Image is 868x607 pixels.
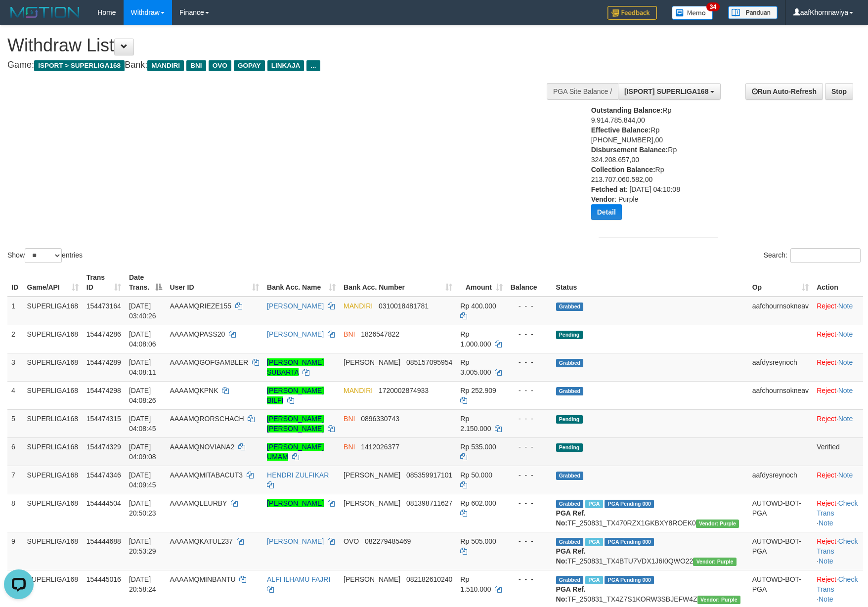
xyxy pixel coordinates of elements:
span: PGA Pending [605,538,654,546]
a: Reject [817,575,836,583]
th: Action [813,268,863,297]
th: Game/API: activate to sort column ascending [23,268,83,297]
span: [DATE] 04:09:45 [129,471,156,489]
td: · [813,381,863,409]
div: - - - [511,498,548,508]
button: Open LiveChat chat widget [4,4,34,34]
span: ISPORT > SUPERLIGA168 [34,60,125,71]
td: 3 [7,353,23,381]
span: [DATE] 04:09:08 [129,443,156,461]
span: PGA Pending [605,500,654,508]
span: AAAAMQKATUL237 [170,537,233,545]
b: Disbursement Balance: [591,146,668,154]
td: aafdysreynoch [748,466,813,494]
td: SUPERLIGA168 [23,494,83,532]
span: [PERSON_NAME] [344,358,400,366]
a: Reject [817,499,836,507]
a: Note [819,557,833,565]
button: [ISPORT] SUPERLIGA168 [618,83,721,100]
span: AAAAMQLEURBY [170,499,227,507]
span: Copy 1720002874933 to clipboard [379,387,429,394]
th: Bank Acc. Name: activate to sort column ascending [263,268,340,297]
span: [ISPORT] SUPERLIGA168 [624,87,708,95]
span: [DATE] 04:08:26 [129,387,156,404]
img: MOTION_logo.png [7,5,83,20]
a: Reject [817,302,836,310]
a: [PERSON_NAME] UMAM [267,443,324,461]
td: TF_250831_TX470RZX1GKBXY8ROEK0 [552,494,748,532]
div: - - - [511,470,548,480]
td: AUTOWD-BOT-PGA [748,532,813,570]
span: Rp 50.000 [460,471,492,479]
span: 154474346 [87,471,121,479]
td: · [813,409,863,437]
a: Note [819,595,833,603]
span: Rp 602.000 [460,499,496,507]
th: Date Trans.: activate to sort column descending [125,268,166,297]
span: Copy 0896330743 to clipboard [361,415,399,423]
a: Note [838,387,853,394]
span: Rp 1.510.000 [460,575,491,593]
td: · [813,353,863,381]
b: Collection Balance: [591,166,655,173]
h4: Game: Bank: [7,60,569,70]
span: BNI [186,60,206,71]
span: Rp 2.150.000 [460,415,491,433]
a: Reject [817,330,836,338]
span: GOPAY [234,60,265,71]
th: Status [552,268,748,297]
a: Reject [817,471,836,479]
div: - - - [511,357,548,367]
span: [DATE] 20:53:29 [129,537,156,555]
div: - - - [511,574,548,584]
img: panduan.png [728,6,778,19]
td: TF_250831_TX4BTU7VDX1J6I0QWO22 [552,532,748,570]
a: Reject [817,387,836,394]
span: 154474298 [87,387,121,394]
th: Trans ID: activate to sort column ascending [83,268,125,297]
a: Note [838,471,853,479]
span: Grabbed [556,500,584,508]
span: 154474286 [87,330,121,338]
a: Run Auto-Refresh [745,83,823,100]
a: Note [838,358,853,366]
td: 5 [7,409,23,437]
div: - - - [511,301,548,311]
a: Note [838,302,853,310]
b: Vendor [591,195,614,203]
td: · · [813,494,863,532]
span: 154444504 [87,499,121,507]
span: BNI [344,415,355,423]
span: Vendor URL: https://trx4.1velocity.biz [697,596,740,604]
span: AAAAMQMITABACUT3 [170,471,243,479]
span: Rp 1.000.000 [460,330,491,348]
span: [DATE] 20:58:24 [129,575,156,593]
b: PGA Ref. No: [556,585,586,603]
b: PGA Ref. No: [556,547,586,565]
span: AAAAMQGOFGAMBLER [170,358,249,366]
div: - - - [511,386,548,395]
span: Rp 252.909 [460,387,496,394]
div: - - - [511,536,548,546]
td: 9 [7,532,23,570]
td: AUTOWD-BOT-PGA [748,494,813,532]
span: Copy 1826547822 to clipboard [361,330,399,338]
span: [PERSON_NAME] [344,499,400,507]
span: OVO [209,60,231,71]
td: · · [813,532,863,570]
a: Check Trans [817,575,858,593]
span: [DATE] 03:40:26 [129,302,156,320]
span: Grabbed [556,387,584,395]
div: PGA Site Balance / [547,83,618,100]
td: SUPERLIGA168 [23,437,83,466]
td: aafchournsokneav [748,297,813,325]
a: [PERSON_NAME] [PERSON_NAME] [267,415,324,433]
span: [PERSON_NAME] [344,575,400,583]
span: LINKAJA [267,60,304,71]
span: AAAAMQNOVIANA2 [170,443,235,451]
span: Copy 082182610240 to clipboard [406,575,452,583]
span: Grabbed [556,538,584,546]
a: Reject [817,358,836,366]
td: SUPERLIGA168 [23,466,83,494]
td: · [813,297,863,325]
